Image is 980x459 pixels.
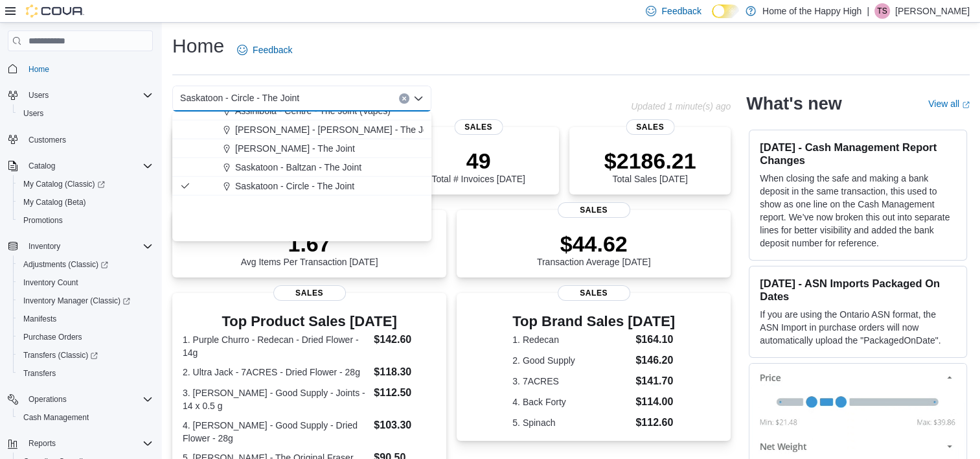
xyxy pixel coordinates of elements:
button: Inventory [23,239,65,254]
dd: $164.10 [635,332,675,347]
span: Transfers [23,368,56,379]
span: Sales [558,285,630,301]
span: TS [877,3,887,19]
dt: 4. Back Forty [512,395,630,408]
p: 49 [431,148,525,174]
a: My Catalog (Classic) [13,175,158,193]
dd: $103.30 [374,418,436,433]
p: $44.62 [537,231,651,257]
div: Tahmidur Sanvi [874,3,890,19]
dd: $114.00 [635,394,675,410]
span: Sales [626,119,674,135]
button: Reports [23,436,61,451]
h3: Top Product Sales [DATE] [183,314,436,329]
dd: $142.60 [374,332,436,347]
button: Home [3,59,158,78]
h3: Top Brand Sales [DATE] [512,314,675,329]
dt: 4. [PERSON_NAME] - Good Supply - Dried Flower - 28g [183,419,369,445]
span: Saskatoon - Circle - The Joint [180,90,299,106]
button: Manifests [13,310,158,328]
span: Sales [454,119,503,135]
dd: $112.60 [635,415,675,430]
a: Transfers (Classic) [18,347,103,363]
a: View allExternal link [928,99,970,109]
dt: 2. Good Supply [512,354,630,367]
a: Transfers (Classic) [13,346,158,364]
button: Users [23,88,54,103]
span: Inventory Manager (Classic) [23,296,130,306]
span: Cash Management [18,410,153,425]
dt: 5. Spinach [512,416,630,429]
button: Inventory [3,237,158,255]
button: Inventory Count [13,274,158,292]
svg: External link [962,101,970,109]
a: Inventory Manager (Classic) [18,293,135,309]
h3: [DATE] - Cash Management Report Changes [760,141,956,167]
span: Purchase Orders [23,332,82,342]
span: Adjustments (Classic) [18,257,153,272]
a: Adjustments (Classic) [18,257,113,272]
a: Inventory Manager (Classic) [13,292,158,310]
h3: [DATE] - ASN Imports Packaged On Dates [760,277,956,303]
button: Transfers [13,364,158,383]
span: Manifests [23,314,56,324]
dt: 3. [PERSON_NAME] - Good Supply - Joints - 14 x 0.5 g [183,386,369,412]
dd: $141.70 [635,373,675,389]
button: My Catalog (Beta) [13,193,158,211]
a: Feedback [232,37,297,63]
a: My Catalog (Classic) [18,176,110,192]
span: Feedback [253,43,292,56]
dd: $118.30 [374,364,436,380]
span: Promotions [23,215,63,226]
button: Clear input [399,93,409,104]
span: Customers [23,132,153,148]
span: Inventory Manager (Classic) [18,293,153,309]
span: Transfers (Classic) [23,350,98,360]
button: Catalog [3,157,158,175]
span: Catalog [28,161,55,171]
dd: $146.20 [635,353,675,368]
button: Close list of options [413,93,424,104]
a: Inventory Count [18,275,84,290]
button: Reports [3,434,158,453]
p: | [867,3,869,19]
a: Promotions [18,213,68,228]
a: Users [18,106,49,121]
a: Adjustments (Classic) [13,255,158,274]
span: Customers [28,135,66,145]
span: Inventory Count [23,277,78,288]
a: Manifests [18,311,62,327]
span: My Catalog (Classic) [23,179,105,189]
div: Avg Items Per Transaction [DATE] [241,231,378,267]
span: Users [28,90,49,100]
span: Transfers [18,366,153,381]
div: Total # Invoices [DATE] [431,148,525,184]
dt: 3. 7ACRES [512,375,630,388]
dt: 1. Redecan [512,333,630,346]
a: Home [23,62,54,77]
span: Inventory [28,241,60,252]
span: Cash Management [23,412,89,423]
span: Inventory [23,239,153,254]
button: Promotions [13,211,158,230]
button: Operations [3,390,158,408]
span: Manifests [18,311,153,327]
button: Customers [3,130,158,149]
span: Users [18,106,153,121]
input: Dark Mode [712,5,739,18]
span: Sales [558,202,630,218]
span: My Catalog (Beta) [18,194,153,210]
button: Users [3,86,158,104]
span: Sales [273,285,346,301]
p: $2186.21 [604,148,696,174]
button: Operations [23,392,72,407]
a: Transfers [18,366,61,381]
span: Home [23,60,153,76]
a: My Catalog (Beta) [18,194,91,210]
div: Total Sales [DATE] [604,148,696,184]
h2: What's new [746,93,841,114]
a: Customers [23,132,71,148]
span: Transfers (Classic) [18,347,153,363]
span: My Catalog (Beta) [23,197,86,207]
dt: 1. Purple Churro - Redecan - Dried Flower - 14g [183,333,369,359]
